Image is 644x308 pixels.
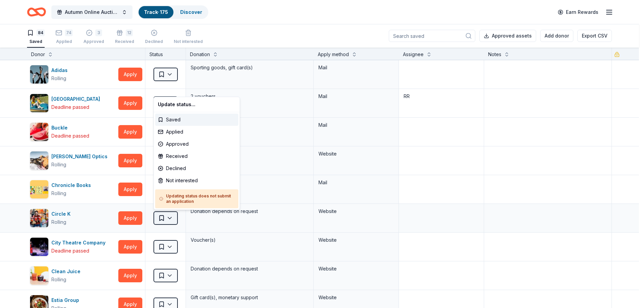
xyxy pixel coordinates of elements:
div: Saved [155,114,238,126]
div: Update status... [155,98,238,111]
div: Approved [155,138,238,150]
div: Received [155,150,238,162]
div: Applied [155,126,238,138]
div: Not interested [155,174,238,187]
h5: Updating status does not submit an application [159,193,234,204]
div: Declined [155,162,238,174]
